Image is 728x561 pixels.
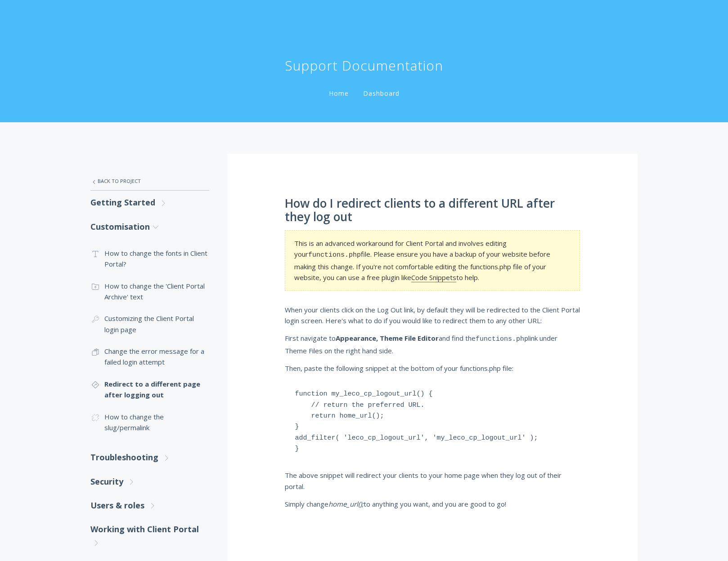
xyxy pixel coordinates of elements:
[90,373,209,406] a: Redirect to a different page after logging out
[411,273,456,282] a: Code Snippets
[90,172,209,191] a: Back to Project
[90,445,209,469] a: Troubleshooting
[90,340,209,373] a: Change the error message for a failed login attempt
[361,89,401,98] a: Dashboard
[328,499,364,508] em: home_url();
[90,215,209,239] a: Customisation
[285,363,580,374] p: Then, paste the following snippet at the bottom of your functions.php file:
[90,242,209,275] a: How to change the fonts in Client Portal?
[90,470,209,494] a: Security
[90,517,209,555] a: Working with Client Portal
[285,230,580,291] section: This is an advanced workaround for Client Portal and involves editing your file. Please ensure yo...
[285,57,443,75] h1: Support Documentation
[90,191,209,214] a: Getting Started
[285,304,580,326] p: When your clients click on the Log Out link, by default they will be redirected to the Client Por...
[90,494,209,517] a: Users & roles
[90,406,209,439] a: How to change the slug/permalink
[285,197,580,223] h2: How do I redirect clients to a different URL after they log out
[336,334,439,343] strong: Appearance, Theme File Editor
[285,333,580,356] p: First navigate to and find the link under Theme Files on the right hand side.
[90,275,209,308] a: How to change the 'Client Portal Archive' text
[90,307,209,340] a: Customizing the Client Portal login page
[285,470,580,492] p: The above snippet will redirect your clients to your home page when they log out of their portal.
[327,89,351,98] a: Home
[476,335,528,343] code: functions.php
[285,380,580,463] pre: function my_leco_cp_logout_url() { // return the preferred URL. return home_url(); } add_filter( ...
[308,251,361,259] code: functions.php
[285,499,580,509] p: Simply change to anything you want, and you are good to go!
